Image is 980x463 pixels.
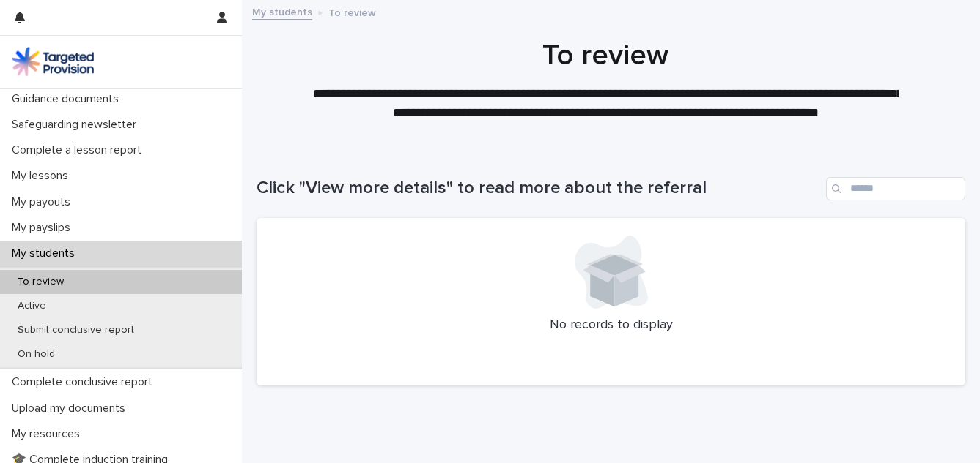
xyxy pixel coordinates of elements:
[252,3,312,20] a: My students
[826,177,965,200] input: Search
[6,143,153,157] p: Complete a lesson report
[6,324,146,336] p: Submit conclusive report
[257,38,954,73] h1: To review
[328,4,376,20] p: To review
[6,169,80,183] p: My lessons
[274,317,948,334] p: No records to display
[6,221,82,235] p: My payslips
[6,276,75,288] p: To review
[6,195,82,209] p: My payouts
[6,92,130,106] p: Guidance documents
[257,178,820,199] h1: Click "View more details" to read more about the referral
[6,375,164,389] p: Complete conclusive report
[6,300,58,312] p: Active
[6,348,67,361] p: On hold
[6,427,92,441] p: My resources
[12,47,94,76] img: M5nRWzHhSzIhMunXDL62
[6,118,148,132] p: Safeguarding newsletter
[6,246,86,260] p: My students
[6,402,137,415] p: Upload my documents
